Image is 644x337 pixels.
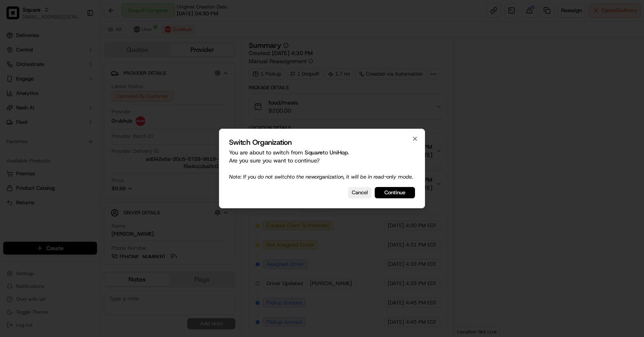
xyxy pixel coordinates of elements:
[375,187,415,198] button: Continue
[348,187,372,198] button: Cancel
[229,148,415,181] p: You are about to switch from to . Are you sure you want to continue?
[330,149,348,156] span: UniHop
[305,149,323,156] span: Square
[229,139,415,146] h2: Switch Organization
[229,173,413,180] span: Note: If you do not switch to the new organization, it will be in read-only mode.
